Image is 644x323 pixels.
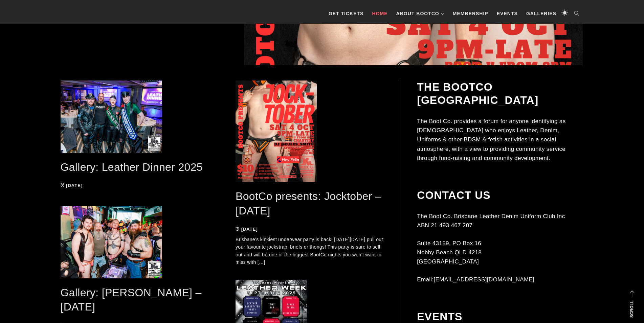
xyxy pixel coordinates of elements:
a: [DATE] [61,183,83,188]
a: Home [369,3,391,24]
p: The Boot Co. Brisbane Leather Denim Uniform Club Inc ABN 21 493 467 207 [417,212,583,230]
a: BootCo presents: Jocktober – [DATE] [236,190,381,217]
p: Email: [417,275,583,284]
a: Events [493,3,521,24]
a: Galleries [523,3,560,24]
time: [DATE] [66,183,83,188]
h2: Events [417,310,583,323]
h2: Contact Us [417,189,583,202]
a: [EMAIL_ADDRESS][DOMAIN_NAME] [434,276,535,283]
a: Gallery: Leather Dinner 2025 [61,161,203,173]
p: Brisbane’s kinkiest underwear party is back! [DATE][DATE] pull out your favourite jockstrap, brie... [236,236,384,266]
h2: The BootCo [GEOGRAPHIC_DATA] [417,80,583,107]
p: The Boot Co. provides a forum for anyone identifying as [DEMOGRAPHIC_DATA] who enjoys Leather, De... [417,117,583,163]
a: About BootCo [393,3,448,24]
p: Suite 43159, PO Box 16 Nobby Beach QLD 4218 [GEOGRAPHIC_DATA] [417,239,583,267]
a: [DATE] [236,227,258,232]
time: [DATE] [241,227,258,232]
strong: Scroll [629,300,634,318]
a: GET TICKETS [325,3,367,24]
a: Gallery: [PERSON_NAME] – [DATE] [61,286,202,313]
a: Membership [449,3,492,24]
